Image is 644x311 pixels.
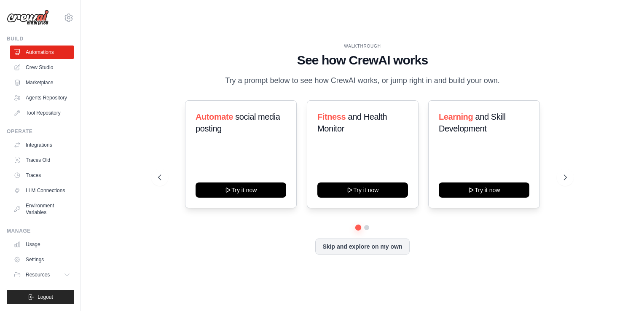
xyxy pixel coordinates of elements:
[10,61,74,74] a: Crew Studio
[10,238,74,251] a: Usage
[10,91,74,105] a: Agents Repository
[317,182,408,198] button: Try it now
[10,106,74,120] a: Tool Repository
[10,76,74,89] a: Marketplace
[158,43,567,49] div: WALKTHROUGH
[10,268,74,282] button: Resources
[7,128,74,135] div: Operate
[10,46,74,59] a: Automations
[221,75,504,87] p: Try a prompt below to see how CrewAI works, or jump right in and build your own.
[158,53,567,68] h1: See how CrewAI works
[10,138,74,152] a: Integrations
[7,228,74,234] div: Manage
[10,199,74,219] a: Environment Variables
[439,112,473,121] span: Learning
[315,239,409,255] button: Skip and explore on my own
[10,253,74,266] a: Settings
[196,112,233,121] span: Automate
[602,271,644,311] iframe: Chat Widget
[317,112,346,121] span: Fitness
[10,184,74,197] a: LLM Connections
[7,10,49,26] img: Logo
[196,182,286,198] button: Try it now
[317,112,387,133] span: and Health Monitor
[26,271,50,278] span: Resources
[439,182,529,198] button: Try it now
[10,169,74,182] a: Traces
[10,153,74,167] a: Traces Old
[196,112,280,133] span: social media posting
[7,290,74,304] button: Logout
[38,294,53,300] span: Logout
[7,35,74,42] div: Build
